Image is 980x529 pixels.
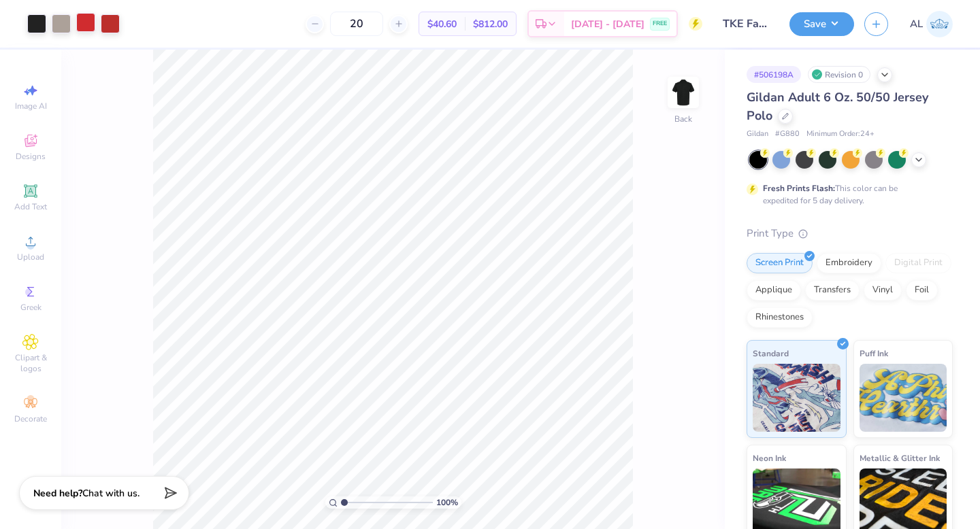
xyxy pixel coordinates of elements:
[7,352,54,374] span: Clipart & logos
[473,17,508,31] span: $812.00
[860,346,888,360] span: Puff Ink
[808,66,870,83] div: Revision 0
[670,79,697,106] img: Back
[747,66,801,83] div: # 506198A
[17,252,44,262] span: Upload
[805,280,860,301] div: Transfers
[82,487,140,500] span: Chat with us.
[763,182,930,207] div: This color can be expedited for 5 day delivery.
[14,413,47,424] span: Decorate
[864,280,902,301] div: Vinyl
[817,253,881,273] div: Embroidery
[33,487,82,500] strong: Need help?
[16,151,46,162] span: Designs
[747,307,813,328] div: Rhinestones
[15,101,47,112] span: Image AI
[753,364,840,432] img: Standard
[910,11,953,37] a: AL
[926,11,953,37] img: Ashley Lara
[906,280,938,301] div: Foil
[806,129,875,140] span: Minimum Order: 24 +
[436,496,458,509] span: 100 %
[674,113,692,125] div: Back
[763,183,835,194] strong: Fresh Prints Flash:
[747,129,768,140] span: Gildan
[713,10,779,37] input: Untitled Design
[747,253,813,273] div: Screen Print
[14,201,47,212] span: Add Text
[747,89,928,124] span: Gildan Adult 6 Oz. 50/50 Jersey Polo
[885,253,951,273] div: Digital Print
[653,19,667,29] span: FREE
[910,16,923,32] span: AL
[753,451,786,465] span: Neon Ink
[860,364,947,432] img: Puff Ink
[330,12,383,36] input: – –
[747,226,953,241] div: Print Type
[571,17,644,31] span: [DATE] - [DATE]
[20,302,42,313] span: Greek
[427,17,457,31] span: $40.60
[860,451,940,465] span: Metallic & Glitter Ink
[775,129,800,140] span: # G880
[753,346,789,360] span: Standard
[747,280,801,301] div: Applique
[789,12,854,36] button: Save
